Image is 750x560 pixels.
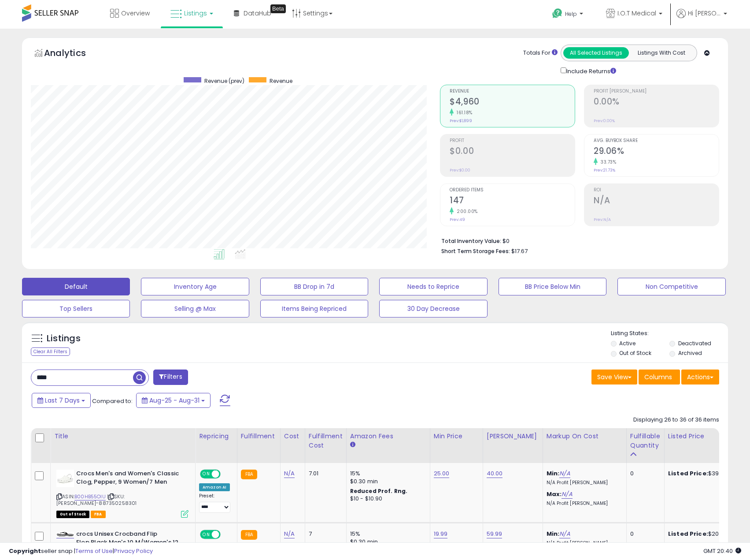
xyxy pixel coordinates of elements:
span: Revenue (prev) [204,77,244,85]
small: FBA [241,530,257,540]
span: Compared to: [92,397,133,405]
div: Displaying 26 to 36 of 36 items [633,416,719,424]
button: BB Price Below Min [499,278,606,295]
div: 7 [309,530,340,538]
div: $39.99 [668,470,741,478]
div: Preset: [199,493,230,513]
span: Last 7 Days [45,396,80,405]
p: N/A Profit [PERSON_NAME] [547,480,620,486]
div: Markup on Cost [547,432,623,441]
span: Avg. Buybox Share [594,138,719,143]
button: Default [22,278,130,295]
b: Min: [547,469,560,478]
div: Cost [284,432,301,441]
span: I.O.T Medical [617,9,656,18]
label: Archived [678,349,702,357]
div: [PERSON_NAME] [487,432,539,441]
div: Include Returns [554,66,627,76]
b: Listed Price: [668,530,708,538]
div: Amazon AI [199,483,230,491]
button: 30 Day Decrease [379,300,487,317]
button: Selling @ Max [141,300,249,317]
small: Amazon Fees. [350,441,355,449]
small: 200.00% [454,208,478,215]
h2: $0.00 [450,146,575,158]
div: ASIN: [56,470,188,517]
th: The percentage added to the cost of goods (COGS) that forms the calculator for Min & Max prices. [543,428,626,463]
b: Max: [547,490,562,498]
div: 0 [630,470,658,478]
a: N/A [559,530,570,538]
span: Aug-25 - Aug-31 [149,396,200,405]
span: Help [565,10,577,18]
div: Min Price [434,432,479,441]
div: $10 - $10.90 [350,495,423,503]
small: Prev: 49 [450,217,465,222]
span: Revenue [270,77,292,85]
i: Get Help [552,8,563,19]
a: B00HB55OIU [74,493,106,500]
span: Overview [121,9,150,18]
div: Title [54,432,192,441]
h2: 29.06% [594,146,719,158]
h5: Analytics [44,47,103,61]
button: All Selected Listings [563,47,629,59]
a: 59.99 [487,530,502,538]
a: 19.99 [434,530,448,538]
a: Hi [PERSON_NAME] [676,9,727,29]
div: Fulfillment Cost [309,432,343,450]
button: Filters [153,370,188,385]
a: N/A [284,530,295,538]
span: Revenue [450,89,575,94]
span: DataHub [244,9,271,18]
p: N/A Profit [PERSON_NAME] [547,500,620,507]
a: Privacy Policy [114,547,153,555]
button: Save View [591,370,637,385]
small: Prev: $1,899 [450,118,472,123]
button: Top Sellers [22,300,130,317]
a: 25.00 [434,469,450,478]
span: $17.67 [511,247,528,255]
span: All listings that are currently out of stock and unavailable for purchase on Amazon [56,511,89,518]
label: Out of Stock [619,349,651,357]
div: $0.30 min [350,478,423,485]
div: Tooltip anchor [270,4,286,13]
button: Last 7 Days [32,393,91,408]
small: Prev: N/A [594,217,611,222]
small: Prev: 21.73% [594,168,615,173]
img: 31Sj6GBUttS._SL40_.jpg [56,470,74,487]
span: ON [201,531,212,538]
small: 33.73% [598,159,616,165]
div: 0 [630,530,658,538]
div: 7.01 [309,470,340,478]
a: Help [545,1,592,29]
button: Columns [639,370,680,385]
h2: N/A [594,195,719,207]
div: Clear All Filters [31,347,70,356]
small: 161.18% [454,109,473,116]
b: crocs Unisex Crocband Flip Flop,Black,Men's 10 M/Women's 12 M [76,530,183,557]
p: Listing States: [611,329,728,338]
span: ROI [594,188,719,193]
span: ON [201,470,212,478]
b: Total Inventory Value: [441,237,501,245]
a: Terms of Use [75,547,113,555]
label: Active [619,340,635,347]
span: 2025-09-8 20:40 GMT [703,547,741,555]
div: 15% [350,470,423,478]
h2: 147 [450,195,575,207]
div: Totals For [523,49,558,57]
div: Amazon Fees [350,432,426,441]
button: Needs to Reprice [379,278,487,295]
small: Prev: 0.00% [594,118,615,123]
span: FBA [91,511,106,518]
img: 31m-0+Ax9QL._SL40_.jpg [56,532,74,537]
div: Repricing [199,432,233,441]
span: Columns [644,373,672,381]
div: seller snap | | [9,547,153,556]
strong: Copyright [9,547,41,555]
small: Prev: $0.00 [450,168,470,173]
button: BB Drop in 7d [260,278,368,295]
b: Short Term Storage Fees: [441,247,510,255]
button: Items Being Repriced [260,300,368,317]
